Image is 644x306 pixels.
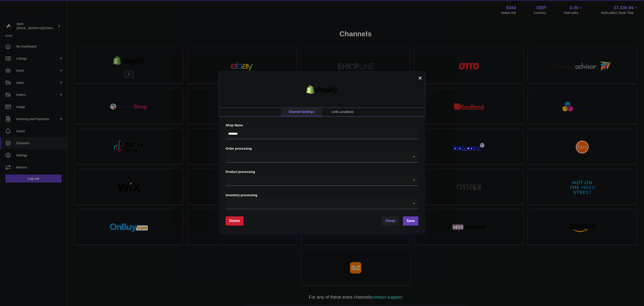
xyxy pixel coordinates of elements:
[229,219,240,223] span: Delete
[226,147,418,151] label: Order processing
[226,198,409,209] input: Search for option
[226,193,418,197] label: Inventory processing
[226,170,418,174] label: Product processing
[281,108,322,116] a: Channel Settings
[417,75,423,81] button: ×
[382,216,399,226] button: Close
[226,216,244,226] button: Delete
[226,175,418,186] div: Search for option
[226,123,418,127] label: Shop Name
[322,108,363,116] a: Link Locations
[403,216,418,226] button: Save
[226,175,409,185] input: Search for option
[303,85,341,94] img: shopify
[226,152,409,162] input: Search for option
[226,198,418,209] div: Search for option
[407,219,415,223] span: Save
[385,219,395,223] span: Close
[226,152,418,163] div: Search for option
